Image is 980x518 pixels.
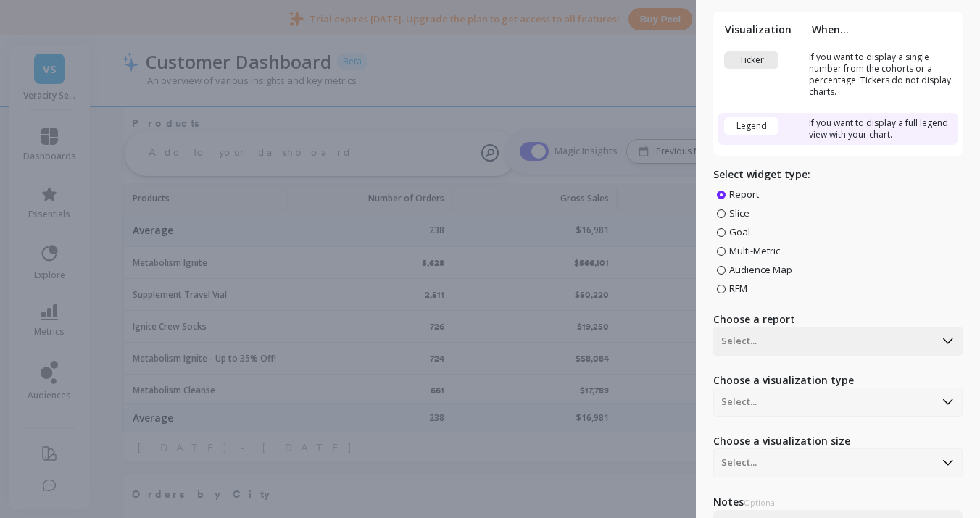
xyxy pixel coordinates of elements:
[729,188,759,201] span: Report
[729,225,750,238] span: Goal
[713,434,963,448] label: Choose a visualization size
[744,497,777,508] span: Optional
[805,113,958,145] td: If you want to display a full legend view with your chart.
[713,312,963,327] label: Choose a report
[805,47,958,102] td: If you want to display a single number from the cohorts or a percentage. Tickers do not display c...
[713,373,963,388] label: Choose a visualization type
[729,282,747,295] span: RFM
[713,495,963,510] label: Notes
[729,263,792,276] span: Audience Map
[718,22,805,36] th: Visualization
[729,206,749,220] span: Slice
[724,51,778,69] div: Ticker
[729,244,780,257] span: Multi-Metric
[713,167,963,182] p: Select widget type:
[724,117,778,135] div: Legend
[805,22,958,36] th: When...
